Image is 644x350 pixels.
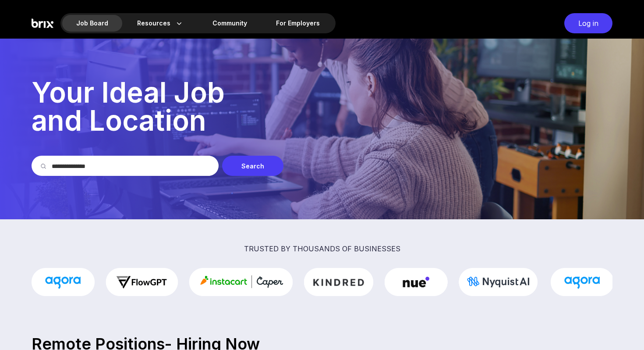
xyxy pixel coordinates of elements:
p: Your Ideal Job and Location [32,79,612,135]
div: Log in [564,13,612,33]
a: For Employers [262,15,334,32]
div: Job Board [62,15,122,32]
div: Search [222,156,283,176]
div: Resources [123,15,198,32]
a: Log in [560,13,612,33]
img: Brix Logo [32,13,53,33]
a: Community [198,15,261,32]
